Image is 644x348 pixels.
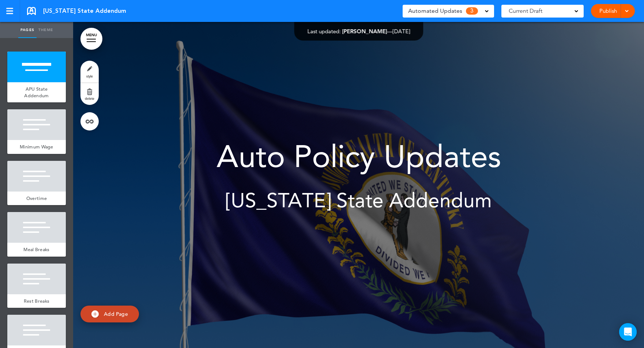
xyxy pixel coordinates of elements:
[24,298,49,304] span: Rest Breaks
[23,246,49,253] span: Meal Breaks
[7,294,66,308] a: Rest Breaks
[408,6,462,16] span: Automated Updates
[342,28,387,35] span: [PERSON_NAME]
[86,74,93,78] span: style
[37,22,55,38] a: Theme
[596,4,619,18] a: Publish
[7,192,66,205] a: Overtime
[80,306,139,323] a: Add Page
[307,28,340,35] span: Last updated:
[226,189,492,212] span: [US_STATE] State Addendum
[7,243,66,257] a: Meal Breaks
[26,195,47,201] span: Overtime
[80,83,99,105] a: delete
[619,323,637,341] div: Open Intercom Messenger
[80,28,102,50] a: MENU
[85,96,94,101] span: delete
[80,61,99,83] a: style
[24,86,49,99] span: APU State Addendum
[466,7,478,15] span: 3
[7,140,66,154] a: Minimum Wage
[104,311,128,317] span: Add Page
[18,22,37,38] a: Pages
[509,6,542,16] span: Current Draft
[7,82,66,102] a: APU State Addendum
[216,138,501,175] span: Auto Policy Updates
[91,310,99,318] img: add.svg
[392,28,410,35] span: [DATE]
[43,7,126,15] span: [US_STATE] State Addendum
[20,144,53,150] span: Minimum Wage
[307,29,410,34] div: —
